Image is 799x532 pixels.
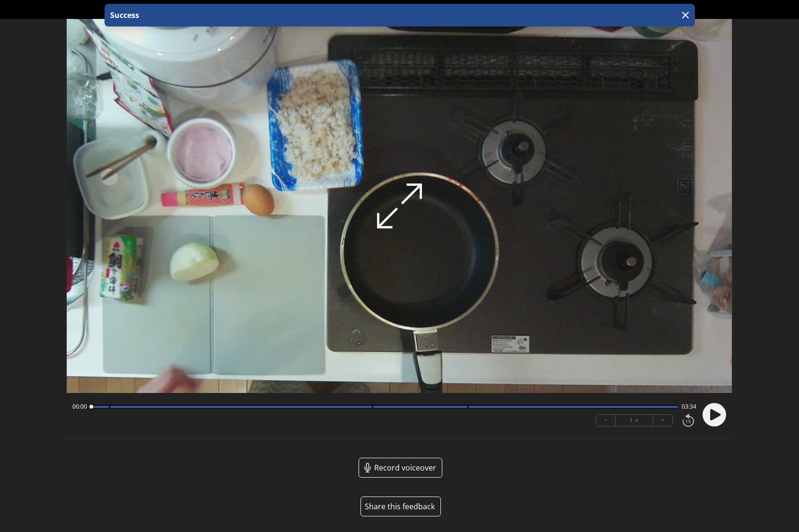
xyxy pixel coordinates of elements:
button: − [596,415,615,426]
div: 1 × [615,415,653,426]
a: 00:00:00 [382,3,418,17]
a: Record voiceover [359,458,442,478]
span: 00:00 [72,403,87,410]
button: Share this feedback [360,497,441,516]
span: 03:34 [682,403,696,410]
button: + [653,415,672,426]
p: Success [108,9,139,21]
span: Record voiceover [374,462,436,473]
